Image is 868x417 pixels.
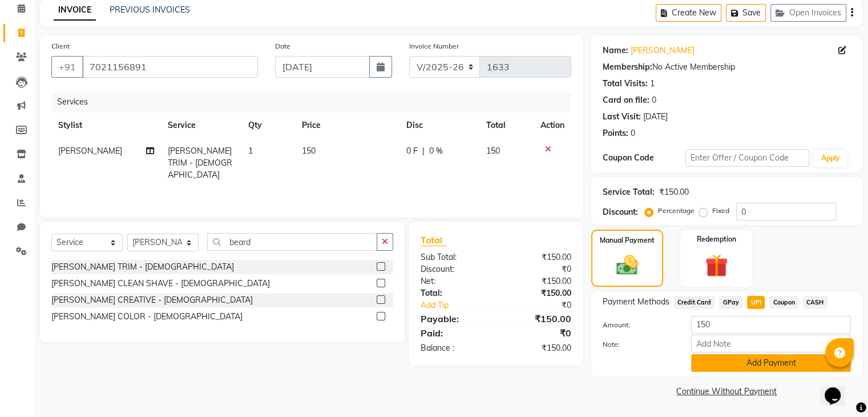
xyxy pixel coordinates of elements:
[770,4,846,22] button: Open Invoices
[643,111,668,123] div: [DATE]
[51,294,253,306] div: [PERSON_NAME] CREATIVE - [DEMOGRAPHIC_DATA]
[429,145,443,157] span: 0 %
[168,146,232,180] span: [PERSON_NAME] TRIM - [DEMOGRAPHIC_DATA]
[412,342,496,354] div: Balance :
[594,386,860,398] a: Continue Without Payment
[594,339,683,350] label: Note:
[603,78,648,90] div: Total Visits:
[161,113,241,138] th: Service
[603,186,655,198] div: Service Total:
[603,61,652,73] div: Membership:
[479,113,534,138] th: Total
[58,146,122,156] span: [PERSON_NAME]
[726,4,766,22] button: Save
[685,149,810,167] input: Enter Offer / Coupon Code
[650,78,655,90] div: 1
[421,234,447,246] span: Total
[603,296,669,308] span: Payment Methods
[51,261,234,273] div: [PERSON_NAME] TRIM - [DEMOGRAPHIC_DATA]
[51,41,70,51] label: Client
[248,146,253,156] span: 1
[412,312,496,326] div: Payable:
[241,113,295,138] th: Qty
[814,150,846,167] button: Apply
[412,251,496,263] div: Sub Total:
[691,316,851,334] input: Amount
[412,263,496,275] div: Discount:
[510,299,579,311] div: ₹0
[803,296,827,309] span: CASH
[496,251,580,263] div: ₹150.00
[110,5,190,15] a: PREVIOUS INVOICES
[769,296,798,309] span: Coupon
[658,206,695,216] label: Percentage
[406,145,418,157] span: 0 F
[486,146,500,156] span: 150
[631,127,635,139] div: 0
[594,320,683,330] label: Amount:
[691,354,851,372] button: Add Payment
[412,299,510,311] a: Add Tip
[534,113,571,138] th: Action
[820,371,857,406] iframe: chat widget
[719,296,742,309] span: GPay
[496,287,580,299] div: ₹150.00
[698,251,735,280] img: _gift.svg
[409,41,459,51] label: Invoice Number
[51,311,243,323] div: [PERSON_NAME] COLOR - [DEMOGRAPHIC_DATA]
[207,233,377,251] input: Search or Scan
[302,146,316,156] span: 150
[603,127,628,139] div: Points:
[51,278,270,290] div: [PERSON_NAME] CLEAN SHAVE - [DEMOGRAPHIC_DATA]
[496,312,580,326] div: ₹150.00
[51,56,83,78] button: +91
[422,145,425,157] span: |
[747,296,765,309] span: UPI
[412,287,496,299] div: Total:
[496,263,580,275] div: ₹0
[603,61,851,73] div: No Active Membership
[496,326,580,340] div: ₹0
[656,4,721,22] button: Create New
[600,235,655,246] label: Manual Payment
[603,45,628,57] div: Name:
[603,94,649,106] div: Card on file:
[412,275,496,287] div: Net:
[712,206,729,216] label: Fixed
[691,335,851,352] input: Add Note
[603,111,641,123] div: Last Visit:
[82,56,258,78] input: Search by Name/Mobile/Email/Code
[496,275,580,287] div: ₹150.00
[697,234,736,244] label: Redemption
[496,342,580,354] div: ₹150.00
[275,41,290,51] label: Date
[603,152,685,164] div: Coupon Code
[652,94,656,106] div: 0
[631,45,695,57] a: [PERSON_NAME]
[51,113,161,138] th: Stylist
[53,91,580,113] div: Services
[295,113,399,138] th: Price
[659,186,689,198] div: ₹150.00
[609,252,645,278] img: _cash.svg
[412,326,496,340] div: Paid:
[674,296,715,309] span: Credit Card
[603,206,638,218] div: Discount:
[399,113,479,138] th: Disc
